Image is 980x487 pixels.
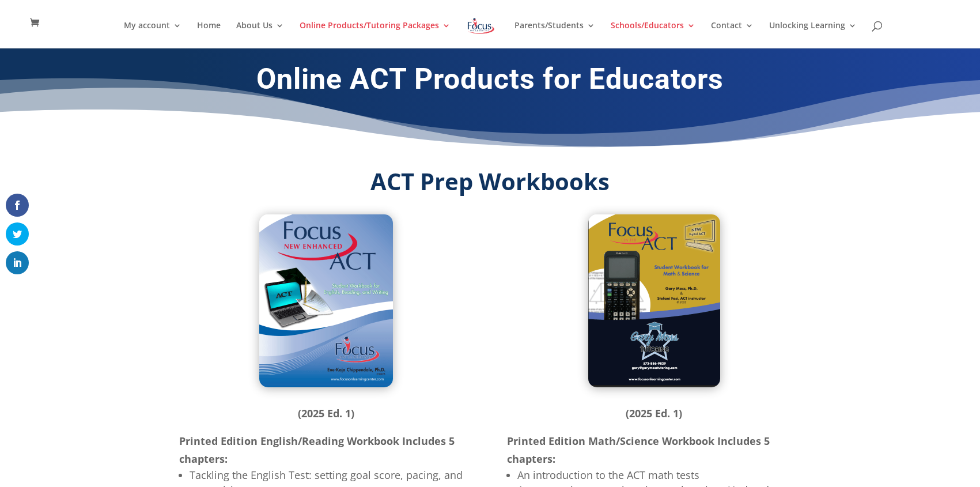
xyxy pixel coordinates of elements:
[236,21,284,48] a: About Us
[179,62,801,102] h1: Online ACT Products for Educators
[514,21,595,48] a: Parents/Students
[626,406,682,420] strong: (2025 Ed. 1)
[588,214,720,387] img: ACT Prep Math-Science Workbook (2025 ed. 1)
[611,21,695,48] a: Schools/Educators
[259,214,393,387] img: ACT Prep English-Reading Workbook (2025 ed. 1)
[298,406,354,420] strong: (2025 Ed. 1)
[507,434,770,466] strong: Printed Edition Math/Science Workbook Includes 5 chapters:
[197,21,221,48] a: Home
[179,434,455,466] strong: Printed Edition English/Reading Workbook Includes 5 chapters:
[711,21,754,48] a: Contact
[124,21,181,48] a: My account
[370,165,610,197] strong: ACT Prep Workbooks
[769,21,857,48] a: Unlocking Learning
[517,467,801,482] li: An introduction to the ACT math tests
[466,16,496,36] img: Focus on Learning
[300,21,451,48] a: Online Products/Tutoring Packages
